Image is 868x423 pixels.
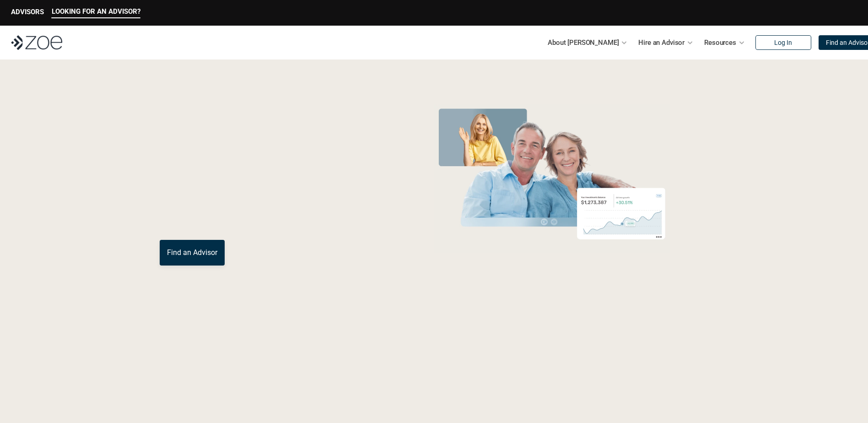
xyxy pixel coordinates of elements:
p: About [PERSON_NAME] [548,36,619,49]
p: Resources [704,36,736,49]
em: The information in the visuals above is for illustrative purposes only and does not represent an ... [425,259,679,264]
p: Log In [774,39,792,47]
a: Find an Advisor [160,240,225,266]
img: Zoe Financial Hero Image [430,104,674,253]
span: Grow Your Wealth [160,101,363,136]
a: Log In [755,35,811,50]
p: Hire an Advisor [638,36,685,49]
p: LOOKING FOR AN ADVISOR? [52,7,140,16]
p: Loremipsum: *DolOrsi Ametconsecte adi Eli Seddoeius tem inc utlaboreet. Dol 2792 MagNaal Enimadmi... [22,382,846,415]
p: You deserve an advisor you can trust. [PERSON_NAME], hire, and invest with vetted, fiduciary, fin... [160,207,396,229]
p: Find an Advisor [167,248,217,257]
span: with a Financial Advisor [160,132,345,198]
p: ADVISORS [11,8,44,16]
